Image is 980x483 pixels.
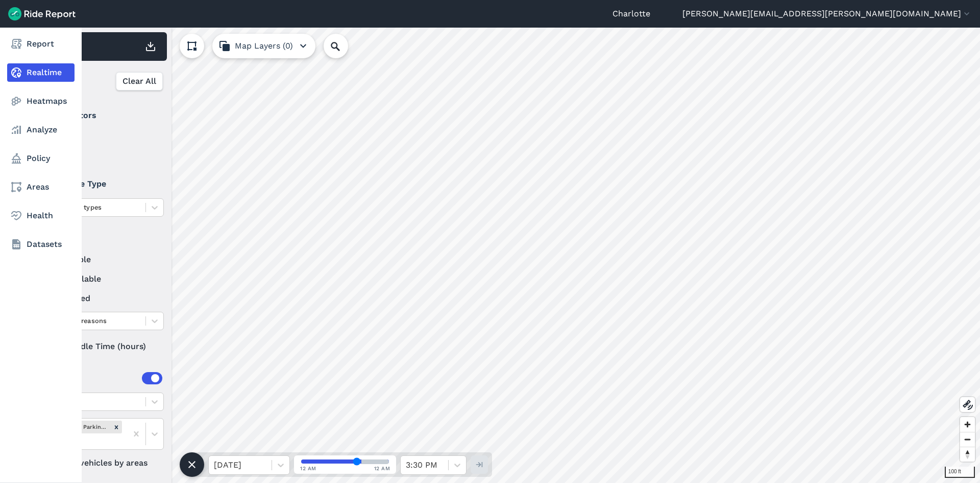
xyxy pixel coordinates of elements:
[374,465,390,472] span: 12 AM
[41,457,164,469] label: Filter vehicles by areas
[960,417,975,432] button: Zoom in
[116,72,163,90] button: Clear All
[960,447,975,462] button: Reset bearing to north
[41,364,162,393] summary: Areas
[324,34,364,58] input: Search Location or Vehicles
[7,121,75,139] a: Analyze
[41,170,162,198] summary: Vehicle Type
[960,432,975,447] button: Zoom out
[7,149,75,168] a: Policy
[111,421,122,433] div: Remove Completed Parking Corrals (08.13.2025)
[682,8,972,20] button: [PERSON_NAME][EMAIL_ADDRESS][PERSON_NAME][DOMAIN_NAME]
[7,63,75,82] a: Realtime
[41,101,162,130] summary: Operators
[37,65,167,97] div: Filter
[41,337,164,356] div: Idle Time (hours)
[945,467,975,478] div: 100 ft
[41,130,164,142] label: Bird
[33,28,980,483] canvas: Map
[7,92,75,110] a: Heatmaps
[41,292,164,305] label: reserved
[7,35,75,53] a: Report
[55,372,162,384] div: Areas
[8,7,76,20] img: Ride Report
[41,225,162,254] summary: Status
[300,465,316,472] span: 12 AM
[41,273,164,285] label: unavailable
[7,235,75,254] a: Datasets
[212,34,315,58] button: Map Layers (0)
[41,149,164,162] label: Lime
[612,8,650,20] a: Charlotte
[41,254,164,266] label: available
[7,178,75,196] a: Areas
[7,206,75,225] a: Health
[122,75,156,87] span: Clear All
